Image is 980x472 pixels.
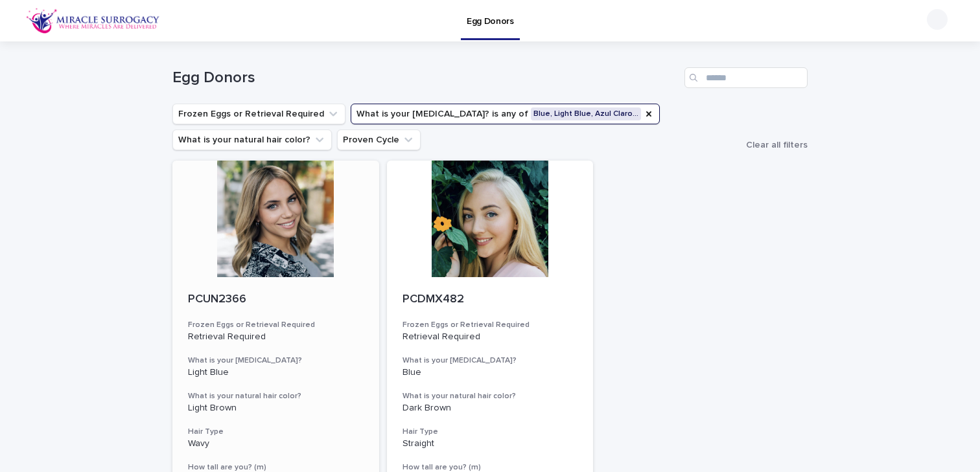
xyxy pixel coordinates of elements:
[402,320,578,330] h3: Frozen Eggs or Retrieval Required
[188,367,364,378] p: Light Blue
[402,293,578,307] p: PCDMX482
[188,427,364,437] h3: Hair Type
[736,140,808,150] button: Clear all filters
[188,438,364,449] p: Wavy
[172,69,679,87] h1: Egg Donors
[402,332,578,343] p: Retrieval Required
[172,129,332,150] button: What is your natural hair color?
[188,293,364,307] p: PCUN2366
[337,129,421,150] button: Proven Cycle
[402,403,578,414] p: Dark Brown
[188,391,364,401] h3: What is your natural hair color?
[402,367,578,378] p: Blue
[188,320,364,330] h3: Frozen Eggs or Retrieval Required
[402,355,578,366] h3: What is your [MEDICAL_DATA]?
[188,332,364,343] p: Retrieval Required
[351,104,660,124] button: What is your eye color?
[26,8,160,34] img: OiFFDOGZQuirLhrlO1ag
[402,438,578,449] p: Straight
[172,104,345,124] button: Frozen Eggs or Retrieval Required
[402,427,578,437] h3: Hair Type
[684,67,808,88] input: Search
[188,403,364,414] p: Light Brown
[402,391,578,401] h3: What is your natural hair color?
[746,140,808,150] span: Clear all filters
[188,355,364,366] h3: What is your [MEDICAL_DATA]?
